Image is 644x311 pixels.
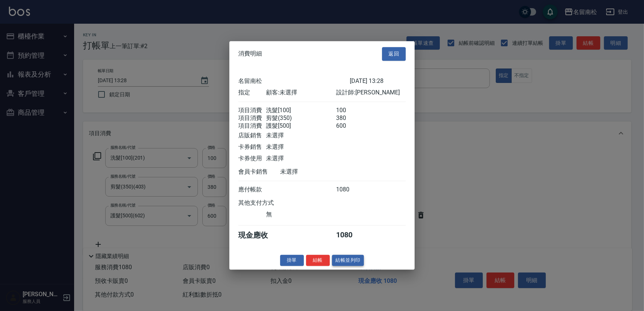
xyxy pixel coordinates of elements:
[238,230,280,240] div: 現金應收
[266,155,336,163] div: 未選擇
[266,107,336,114] div: 洗髮[100]
[382,47,406,61] button: 返回
[238,143,266,151] div: 卡券銷售
[332,255,364,266] button: 結帳並列印
[266,132,336,140] div: 未選擇
[238,199,294,207] div: 其他支付方式
[238,186,266,194] div: 應付帳款
[266,211,336,218] div: 無
[336,230,364,240] div: 1080
[266,143,336,151] div: 未選擇
[336,107,364,114] div: 100
[238,107,266,114] div: 項目消費
[336,114,364,122] div: 380
[280,255,304,266] button: 掛單
[266,122,336,130] div: 護髮[500]
[238,77,350,85] div: 名留南松
[238,168,280,176] div: 會員卡銷售
[336,89,406,97] div: 設計師: [PERSON_NAME]
[350,77,406,85] div: [DATE] 13:28
[238,89,266,97] div: 指定
[306,255,330,266] button: 結帳
[336,122,364,130] div: 600
[280,168,350,176] div: 未選擇
[238,114,266,122] div: 項目消費
[266,89,336,97] div: 顧客: 未選擇
[336,186,364,194] div: 1080
[238,122,266,130] div: 項目消費
[266,114,336,122] div: 剪髮(350)
[238,50,262,58] span: 消費明細
[238,132,266,140] div: 店販銷售
[238,155,266,163] div: 卡券使用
